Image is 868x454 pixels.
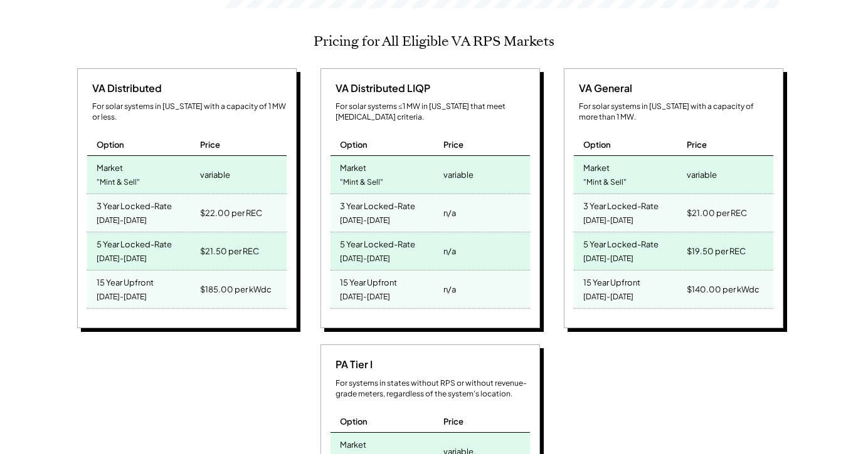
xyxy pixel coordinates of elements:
[687,281,760,298] div: $140.00 per kWdc
[579,101,773,123] div: For solar systems in [US_STATE] with a capacity of more than 1 MW.
[97,274,154,288] div: 15 Year Upfront
[97,174,140,191] div: "Mint & Sell"
[443,242,456,260] div: n/a
[97,289,147,306] div: [DATE]-[DATE]
[200,281,272,298] div: $185.00 per kWdc
[583,159,610,173] div: Market
[687,242,746,260] div: $19.50 per REC
[443,204,456,222] div: n/a
[97,250,147,267] div: [DATE]-[DATE]
[583,289,633,306] div: [DATE]-[DATE]
[583,139,611,150] div: Option
[200,139,220,150] div: Price
[336,378,530,400] div: For systems in states without RPS or without revenue-grade meters, regardless of the system's loc...
[687,204,747,222] div: $21.00 per REC
[583,197,659,212] div: 3 Year Locked-Rate
[583,274,640,288] div: 15 Year Upfront
[340,212,390,229] div: [DATE]-[DATE]
[200,166,230,183] div: variable
[97,139,124,150] div: Option
[443,281,456,298] div: n/a
[97,235,172,250] div: 5 Year Locked-Rate
[340,250,390,267] div: [DATE]-[DATE]
[340,174,383,191] div: "Mint & Sell"
[336,101,530,123] div: For solar systems ≤1 MW in [US_STATE] that meet [MEDICAL_DATA] criteria.
[340,436,366,450] div: Market
[87,81,162,95] div: VA Distributed
[340,159,366,173] div: Market
[340,416,368,427] div: Option
[340,139,368,150] div: Option
[200,204,262,222] div: $22.00 per REC
[340,274,397,288] div: 15 Year Upfront
[583,174,627,191] div: "Mint & Sell"
[583,250,633,267] div: [DATE]-[DATE]
[340,197,415,212] div: 3 Year Locked-Rate
[92,101,287,123] div: For solar systems in [US_STATE] with a capacity of 1 MW or less.
[314,33,554,49] h2: Pricing for All Eligible VA RPS Markets
[331,358,373,371] div: PA Tier I
[687,139,707,150] div: Price
[340,289,390,306] div: [DATE]-[DATE]
[443,416,463,427] div: Price
[583,212,633,229] div: [DATE]-[DATE]
[583,235,659,250] div: 5 Year Locked-Rate
[340,235,415,250] div: 5 Year Locked-Rate
[97,212,147,229] div: [DATE]-[DATE]
[687,166,717,183] div: variable
[331,81,430,95] div: VA Distributed LIQP
[200,242,259,260] div: $21.50 per REC
[97,197,172,212] div: 3 Year Locked-Rate
[574,81,632,95] div: VA General
[97,159,123,173] div: Market
[443,166,474,183] div: variable
[443,139,463,150] div: Price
